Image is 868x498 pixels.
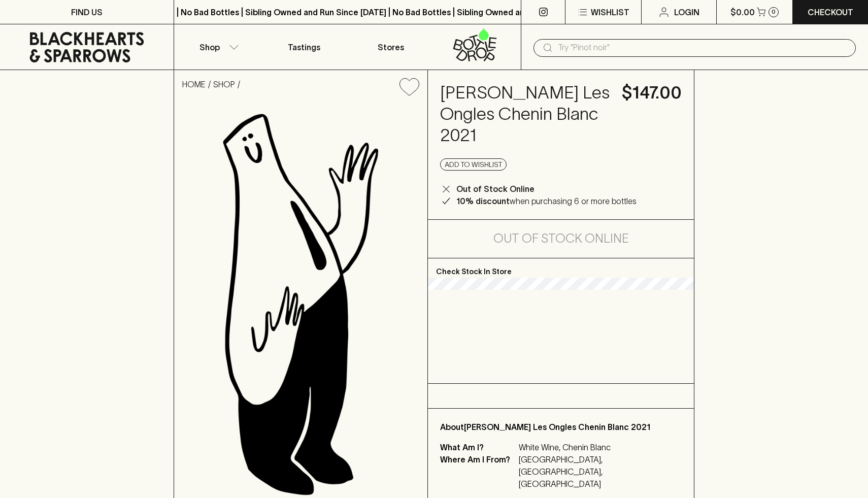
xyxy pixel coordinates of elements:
[674,6,699,18] p: Login
[440,453,516,490] p: Where Am I From?
[440,421,682,433] p: About [PERSON_NAME] Les Ongles Chenin Blanc 2021
[730,6,755,18] p: $0.00
[348,24,435,70] a: Stores
[808,6,853,18] p: Checkout
[456,183,535,195] p: Out of Stock Online
[622,82,682,104] h4: $147.00
[558,40,848,56] input: Try "Pinot noir"
[591,6,629,18] p: Wishlist
[182,80,206,89] a: HOME
[440,158,507,171] button: Add to wishlist
[456,196,510,206] b: 10% discount
[71,6,103,18] p: FIND US
[395,74,423,100] button: Add to wishlist
[261,24,348,70] a: Tastings
[440,82,610,146] h4: [PERSON_NAME] Les Ongles Chenin Blanc 2021
[199,41,220,53] p: Shop
[428,258,694,278] p: Check Stock In Store
[772,9,776,15] p: 0
[519,441,670,453] p: White Wine, Chenin Blanc
[493,230,629,247] h5: Out of Stock Online
[378,41,404,53] p: Stores
[440,441,516,453] p: What Am I?
[456,195,637,207] p: when purchasing 6 or more bottles
[174,24,261,70] button: Shop
[213,80,235,89] a: SHOP
[519,453,670,490] p: [GEOGRAPHIC_DATA], [GEOGRAPHIC_DATA], [GEOGRAPHIC_DATA]
[288,41,320,53] p: Tastings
